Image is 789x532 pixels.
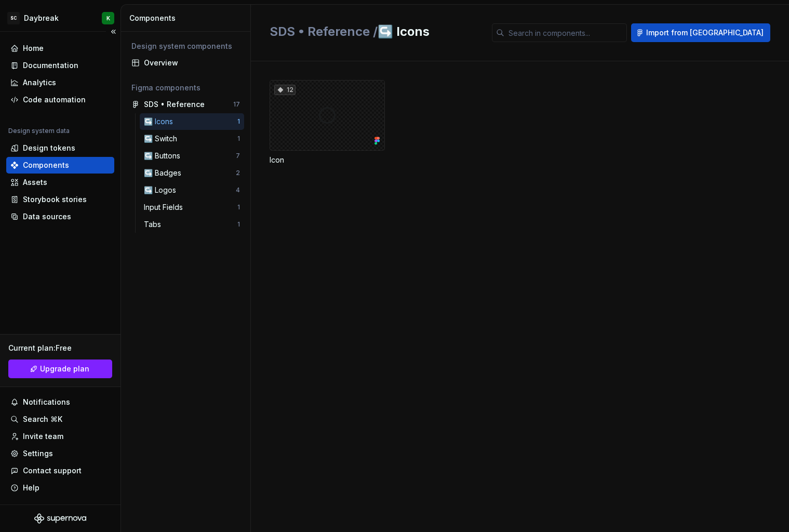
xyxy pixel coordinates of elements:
a: ↪️ Badges2 [140,165,244,181]
div: Home [23,43,44,54]
span: SDS • Reference / [270,24,378,39]
div: Current plan : Free [8,343,112,353]
a: Settings [6,445,114,462]
div: Icon [270,155,385,165]
button: SCDaybreakK [2,7,118,29]
a: Tabs1 [140,216,244,233]
div: 7 [236,152,240,160]
div: 12Icon [270,80,385,165]
svg: Supernova Logo [34,513,86,524]
div: ↪️ Buttons [144,151,184,161]
div: Data sources [23,211,71,222]
h2: ↪️ Icons [270,23,479,40]
div: 1 [237,220,240,229]
a: Overview [127,55,244,71]
button: Help [6,480,114,496]
button: Notifications [6,394,114,410]
a: Components [6,157,114,174]
a: Analytics [6,74,114,91]
div: Daybreak [24,13,59,23]
a: ↪️ Logos4 [140,182,244,198]
div: Settings [23,448,53,459]
div: Assets [23,177,47,188]
a: ↪️ Icons1 [140,113,244,130]
a: Input Fields1 [140,199,244,216]
a: Design tokens [6,140,114,156]
div: 1 [237,117,240,126]
button: Contact support [6,462,114,479]
div: Storybook stories [23,194,87,205]
div: Analytics [23,77,56,88]
a: Home [6,40,114,57]
div: Components [129,13,246,23]
div: Code automation [23,95,86,105]
div: Notifications [23,397,70,407]
div: 4 [236,186,240,194]
div: Design system data [8,127,70,135]
div: SC [7,12,20,24]
div: Contact support [23,465,82,476]
div: 1 [237,135,240,143]
div: Input Fields [144,202,187,212]
div: Figma components [131,83,240,93]
span: Import from [GEOGRAPHIC_DATA] [646,28,764,38]
button: Upgrade plan [8,360,112,378]
div: Design system components [131,41,240,51]
div: Tabs [144,219,165,230]
div: Help [23,483,39,493]
a: ↪️ Buttons7 [140,148,244,164]
div: Invite team [23,431,63,442]
a: SDS • Reference17 [127,96,244,113]
a: Data sources [6,208,114,225]
div: Components [23,160,69,170]
div: ↪️ Logos [144,185,180,195]
a: Documentation [6,57,114,74]
button: Collapse sidebar [106,24,121,39]
div: Documentation [23,60,78,71]
button: Search ⌘K [6,411,114,428]
button: Import from [GEOGRAPHIC_DATA] [631,23,770,42]
div: Overview [144,58,240,68]
a: Storybook stories [6,191,114,208]
div: 17 [233,100,240,109]
div: 12 [274,85,296,95]
div: K [106,14,110,22]
div: ↪️ Switch [144,134,181,144]
span: Upgrade plan [40,364,89,374]
a: Invite team [6,428,114,445]
div: Search ⌘K [23,414,62,424]
a: ↪️ Switch1 [140,130,244,147]
div: ↪️ Badges [144,168,185,178]
a: Assets [6,174,114,191]
div: SDS • Reference [144,99,205,110]
input: Search in components... [504,23,627,42]
div: 2 [236,169,240,177]
div: 1 [237,203,240,211]
div: ↪️ Icons [144,116,177,127]
a: Code automation [6,91,114,108]
div: Design tokens [23,143,75,153]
